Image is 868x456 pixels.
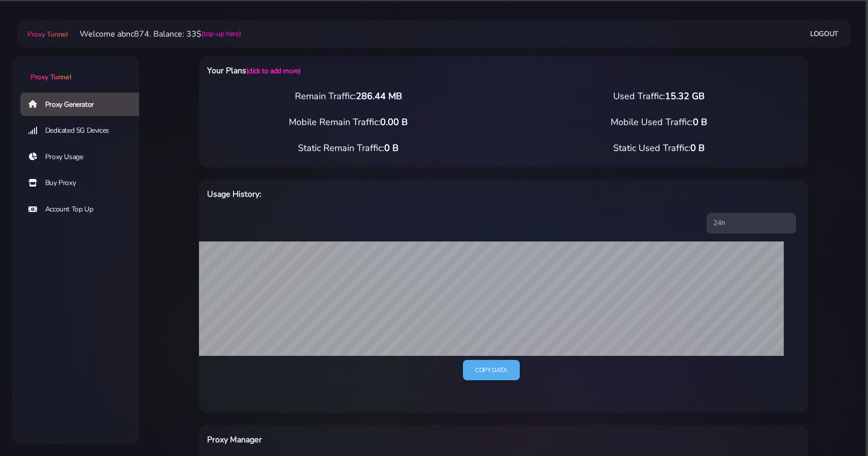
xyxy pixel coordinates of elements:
[356,90,402,102] span: 286.44 MB
[693,116,707,128] span: 0 B
[504,89,814,103] div: Used Traffic:
[20,198,147,221] a: Account Top Up
[504,115,814,129] div: Mobile Used Traffic:
[30,72,71,82] span: Proxy Tunnel
[25,26,68,42] a: Proxy Tunnel
[380,116,408,128] span: 0.00 B
[504,141,814,155] div: Static Used Traffic:
[246,66,300,76] a: (click to add more)
[690,142,705,154] span: 0 B
[193,115,504,129] div: Mobile Remain Traffic:
[193,89,504,103] div: Remain Traffic:
[20,145,147,169] a: Proxy Usage
[384,142,398,154] span: 0 B
[20,93,147,116] a: Proxy Generator
[20,171,147,195] a: Buy Proxy
[12,55,139,82] a: Proxy Tunnel
[202,28,241,39] a: (top-up here)
[20,119,147,142] a: Dedicated 5G Devices
[193,141,504,155] div: Static Remain Traffic:
[665,90,705,102] span: 15.32 GB
[68,28,241,40] li: Welcome abnc874. Balance: 33$
[27,29,68,39] span: Proxy Tunnel
[207,433,548,446] h6: Proxy Manager
[810,398,855,443] iframe: Webchat Widget
[207,64,548,77] h6: Your Plans
[810,24,839,43] a: Logout
[463,360,519,381] a: Copy data
[207,188,548,201] h6: Usage History:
